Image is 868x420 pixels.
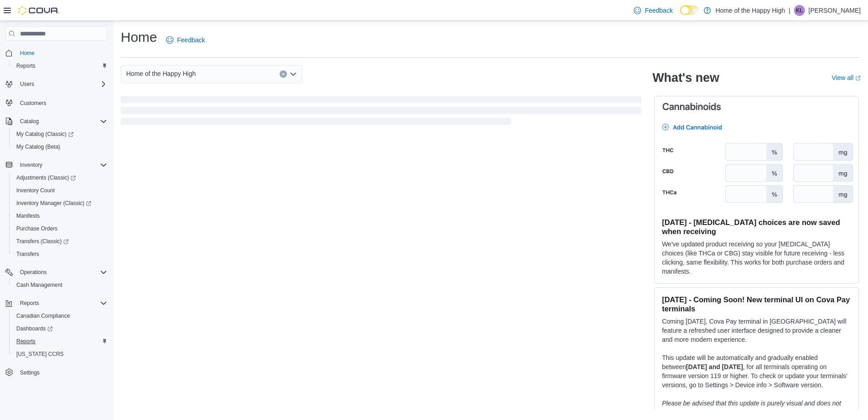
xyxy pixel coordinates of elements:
a: Purchase Orders [13,223,61,234]
div: Kaitlyn Loney [794,5,805,16]
img: Cova [18,6,59,15]
button: Operations [2,266,111,279]
span: Canadian Compliance [13,310,107,321]
span: KL [796,5,803,16]
a: My Catalog (Classic) [9,128,111,140]
a: Reports [13,336,39,347]
button: Users [16,79,38,90]
h3: [DATE] - Coming Soon! New terminal UI on Cova Pay terminals [662,295,851,313]
span: My Catalog (Beta) [16,143,60,150]
span: [US_STATE] CCRS [16,350,64,358]
span: Home [16,47,107,59]
span: Operations [20,269,47,276]
h1: Home [121,28,157,46]
span: Adjustments (Classic) [16,174,76,181]
button: Inventory [2,159,111,171]
button: Reports [9,60,111,72]
span: Cash Management [13,280,107,290]
span: Transfers (Classic) [16,238,69,245]
a: Transfers [13,249,43,260]
button: Canadian Compliance [9,310,111,322]
a: [US_STATE] CCRS [13,349,67,360]
a: Adjustments (Classic) [13,172,79,183]
button: Catalog [16,116,42,127]
a: My Catalog (Classic) [13,129,77,140]
button: Operations [16,267,50,278]
span: Reports [16,298,107,309]
a: Settings [16,367,43,378]
input: Dark Mode [680,5,699,15]
button: Inventory Count [9,184,111,197]
nav: Complex example [5,43,107,403]
span: Transfers (Classic) [13,236,107,247]
button: Purchase Orders [9,222,111,235]
button: Open list of options [290,70,297,78]
a: Dashboards [9,322,111,335]
span: Manifests [13,210,107,221]
em: Please be advised that this update is purely visual and does not impact payment functionality. [662,400,841,416]
button: Users [2,78,111,90]
p: Home of the Happy High [715,5,785,16]
a: Transfers (Classic) [9,235,111,248]
a: View allExternal link [832,74,861,81]
a: Reports [13,60,39,71]
span: Adjustments (Classic) [13,172,107,183]
span: Purchase Orders [16,225,58,232]
span: Dashboards [16,325,53,332]
span: Reports [13,336,107,347]
p: [PERSON_NAME] [809,5,861,16]
button: Customers [2,96,111,109]
p: We've updated product receiving so your [MEDICAL_DATA] choices (like THCa or CBG) stay visible fo... [662,240,851,276]
a: Feedback [163,31,208,49]
span: Settings [20,369,39,376]
span: My Catalog (Beta) [13,141,107,152]
button: Cash Management [9,279,111,291]
a: Transfers (Classic) [13,236,72,247]
button: Transfers [9,248,111,260]
button: Home [2,46,111,60]
a: Feedback [630,1,676,20]
span: Reports [16,62,35,70]
span: Manifests [16,212,39,220]
h3: [DATE] - [MEDICAL_DATA] choices are now saved when receiving [662,218,851,236]
span: My Catalog (Classic) [13,129,107,140]
p: Coming [DATE], Cova Pay terminal in [GEOGRAPHIC_DATA] will feature a refreshed user interface des... [662,317,851,344]
a: Adjustments (Classic) [9,171,111,184]
span: Settings [16,367,107,378]
strong: [DATE] and [DATE] [686,363,743,370]
span: Feedback [645,6,672,15]
span: Users [20,80,34,88]
button: [US_STATE] CCRS [9,348,111,360]
a: My Catalog (Beta) [13,141,64,152]
a: Canadian Compliance [13,310,74,321]
button: Reports [16,298,43,309]
span: Purchase Orders [13,223,107,234]
span: Inventory Count [13,185,107,196]
span: Catalog [20,118,39,125]
a: Manifests [13,210,43,221]
button: Catalog [2,115,111,128]
button: Reports [9,335,111,348]
span: Dashboards [13,323,107,334]
span: Inventory Manager (Classic) [16,200,91,207]
span: Users [16,79,107,90]
button: Clear input [280,70,287,78]
span: Feedback [177,35,205,45]
span: Washington CCRS [13,349,107,360]
a: Inventory Manager (Classic) [13,198,95,209]
p: | [789,5,790,16]
a: Home [16,48,38,59]
a: Customers [16,98,50,109]
span: Loading [121,98,641,127]
button: Manifests [9,210,111,222]
span: Reports [13,60,107,71]
span: Reports [20,300,39,307]
svg: External link [855,75,861,81]
span: Inventory [20,161,42,169]
h2: What's new [652,70,719,85]
a: Inventory Count [13,185,59,196]
span: Catalog [16,116,107,127]
a: Dashboards [13,323,56,334]
span: Customers [20,100,46,107]
span: Operations [16,267,107,278]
